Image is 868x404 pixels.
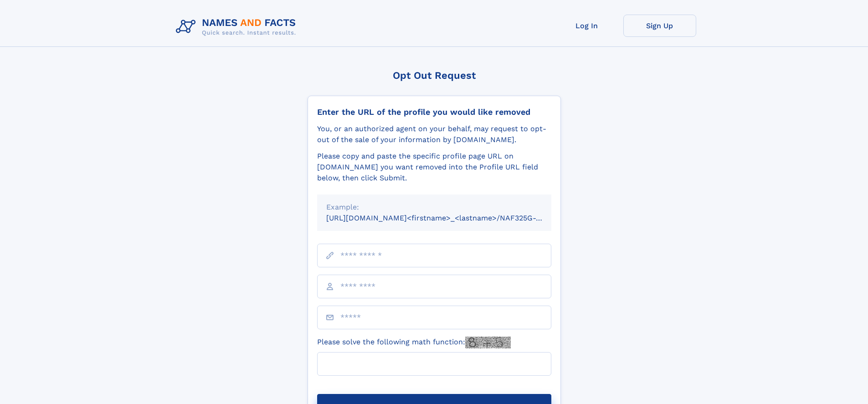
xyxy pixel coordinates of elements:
[550,15,623,37] a: Log In
[326,214,569,222] small: [URL][DOMAIN_NAME]<firstname>_<lastname>/NAF325G-xxxxxxxx
[172,15,303,39] img: Logo Names and Facts
[317,151,551,184] div: Please copy and paste the specific profile page URL on [DOMAIN_NAME] you want removed into the Pr...
[317,337,511,348] label: Please solve the following math function:
[326,202,542,213] div: Example:
[317,123,551,145] div: You, or an authorized agent on your behalf, may request to opt-out of the sale of your informatio...
[308,70,561,81] div: Opt Out Request
[317,107,551,117] div: Enter the URL of the profile you would like removed
[623,15,696,37] a: Sign Up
